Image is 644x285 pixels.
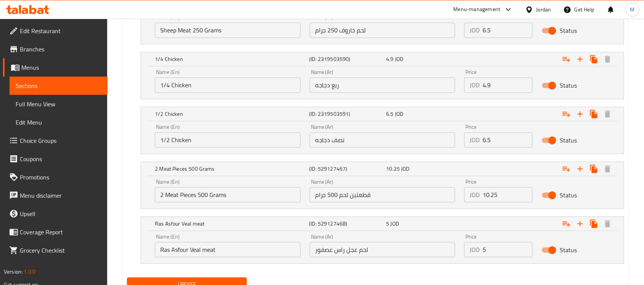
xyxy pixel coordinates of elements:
a: Upsell [3,205,108,223]
div: Expand [141,162,624,176]
a: Menu disclaimer [3,186,108,205]
button: Add choice group [560,217,573,231]
input: Enter name Ar [310,132,456,147]
span: JOD [391,219,399,229]
input: Enter name Ar [310,77,456,93]
span: 10.25 [386,164,400,174]
span: Branches [20,45,101,54]
button: Add new choice [573,162,587,176]
div: Jordan [536,5,551,14]
p: JOD [470,26,480,35]
a: Grocery Checklist [3,241,108,259]
span: 1.0.0 [24,267,35,277]
input: Please enter price [483,242,533,257]
span: Upsell [20,209,101,218]
h5: (ID: 2319503591) [309,110,383,118]
div: Expand [141,217,624,231]
h5: Ras Asfour Veal meat [155,220,306,227]
span: Full Menu View [16,99,101,109]
input: Enter name En [155,242,301,257]
span: Edit Menu [16,118,101,127]
h5: 1/4 Chicken [155,55,306,63]
button: Delete 1/2 Chicken [601,107,615,121]
button: Clone new choice [587,52,601,66]
button: Clone new choice [587,107,601,121]
input: Enter name En [155,132,301,147]
input: Please enter price [483,132,533,147]
span: Edit Restaurant [20,26,101,35]
span: 6.5 [386,109,394,119]
a: Coverage Report [3,223,108,241]
button: Add choice group [560,107,573,121]
a: Edit Menu [10,113,108,131]
span: Status [560,136,577,145]
input: Please enter price [483,77,533,93]
button: Add new choice [573,217,587,231]
span: Sections [16,81,101,90]
a: Full Menu View [10,95,108,113]
a: Promotions [3,168,108,186]
span: Menu disclaimer [20,191,101,200]
button: Add new choice [573,52,587,66]
a: Sections [10,77,108,95]
span: JOD [401,164,410,174]
p: JOD [470,80,480,90]
input: Enter name En [155,187,301,202]
button: Add choice group [560,52,573,66]
a: Choice Groups [3,131,108,150]
button: Clone new choice [587,217,601,231]
input: Please enter price [483,187,533,202]
input: Enter name En [155,77,301,93]
span: Coupons [20,154,101,163]
span: 5 [386,219,390,229]
span: Status [560,26,577,35]
span: Menus [21,63,101,72]
button: Delete 1/4 Chicken [601,52,615,66]
input: Enter name En [155,22,301,38]
span: 4.9 [386,54,394,64]
h5: (ID: 2319503590) [309,55,383,63]
a: Coupons [3,150,108,168]
button: Delete Ras Asfour Veal meat [601,217,615,231]
button: Delete 2 Meat Pieces 500 Grams [601,162,615,176]
button: Add new choice [573,107,587,121]
div: Expand [141,107,624,121]
span: JOD [395,109,403,119]
div: Menu-management [454,5,501,14]
a: Edit Restaurant [3,22,108,40]
input: Enter name Ar [310,22,456,38]
input: Please enter price [483,22,533,38]
span: Status [560,81,577,90]
span: Status [560,191,577,200]
button: Add choice group [560,162,573,176]
span: Choice Groups [20,136,101,145]
input: Enter name Ar [310,242,456,257]
h5: (ID: 529127468) [309,220,383,227]
h5: 2 Meat Pieces 500 Grams [155,165,306,173]
input: Enter name Ar [310,187,456,202]
h5: (ID: 529127467) [309,165,383,173]
span: JOD [395,54,403,64]
button: Clone new choice [587,162,601,176]
span: Status [560,245,577,255]
a: Menus [3,58,108,77]
p: JOD [470,135,480,144]
span: Promotions [20,173,101,182]
span: M [630,5,635,14]
span: Version: [4,267,23,277]
h5: 1/2 Chicken [155,110,306,118]
div: Expand [141,52,624,66]
span: Grocery Checklist [20,246,101,255]
p: JOD [470,190,480,199]
a: Branches [3,40,108,58]
p: JOD [470,245,480,254]
span: Coverage Report [20,227,101,237]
